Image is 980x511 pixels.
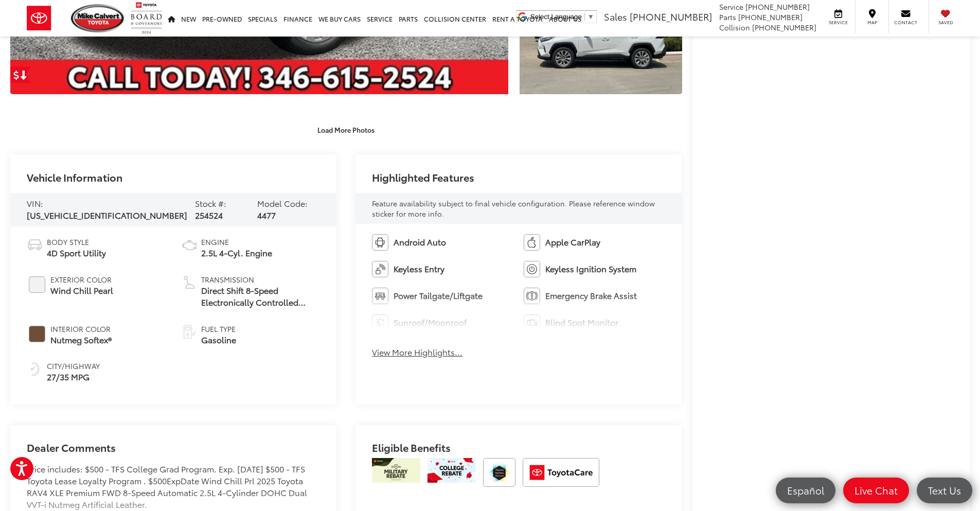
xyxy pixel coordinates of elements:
span: Apple CarPlay [545,236,600,248]
img: /static/brand-toyota/National_Assets/toyota-military-rebate.jpeg?height=48 [372,458,420,483]
span: Keyless Entry [394,263,444,275]
img: Power Tailgate/Liftgate [372,288,388,304]
span: Español [782,484,829,497]
span: 4D Sport Utility [47,247,106,259]
span: 27/35 MPG [47,371,100,383]
span: City/Highway [47,361,100,371]
img: Keyless Entry [372,261,388,277]
span: Direct Shift 8-Speed Electronically Controlled automatic Transmission with intelligence (ECT-i) a... [201,285,320,308]
img: Fuel Economy [27,361,43,377]
a: Live Chat [843,478,909,503]
span: Engine [201,237,272,247]
span: Exterior Color [50,274,113,285]
a: Get Price Drop Alert [10,66,31,83]
span: Fuel Type [201,324,236,334]
button: View More Highlights... [372,346,462,358]
img: ToyotaCare Mike Calvert Toyota Houston TX [523,458,599,487]
span: #F3F2F2 [29,276,45,293]
img: Toyota Safety Sense Mike Calvert Toyota Houston TX [483,458,515,487]
span: Contact [894,19,917,26]
span: ​ [584,13,585,21]
span: Service [827,19,850,26]
img: /static/brand-toyota/National_Assets/toyota-college-grad.jpeg?height=48 [427,458,476,483]
span: Parts [719,12,736,22]
span: Map [861,19,883,26]
button: Load More Photos [310,120,382,138]
span: Text Us [923,484,966,497]
span: Sales [604,10,627,23]
span: Saved [934,19,957,26]
span: [PHONE_NUMBER] [745,2,810,12]
span: Wind Chill Pearl [50,285,113,296]
span: [PHONE_NUMBER] [630,10,712,23]
span: Nutmeg Softex® [50,334,112,346]
img: Keyless Ignition System [524,261,540,277]
span: Gasoline [201,334,236,346]
a: Español [776,478,835,503]
span: Service [719,2,743,12]
span: Collision [719,22,750,32]
h2: Dealer Comments [27,442,320,463]
span: 4477 [257,209,276,221]
span: 2.5L 4-Cyl. Engine [201,247,272,259]
span: Body Style [47,237,106,247]
span: [PHONE_NUMBER] [752,22,816,32]
img: Android Auto [372,234,388,251]
span: Model Code: [257,197,308,209]
h2: Highlighted Features [372,171,474,183]
img: Emergency Brake Assist [524,288,540,304]
span: ▼ [587,13,594,21]
img: Apple CarPlay [524,234,540,251]
span: Transmission [201,274,320,285]
img: Mike Calvert Toyota [71,4,126,32]
span: Keyless Ignition System [545,263,636,275]
span: Live Chat [849,484,903,497]
h2: Eligible Benefits [372,442,665,458]
span: #6F4E37 [29,326,45,342]
span: Feature availability subject to final vehicle configuration. Please reference window sticker for ... [372,198,655,219]
span: Android Auto [394,236,446,248]
span: [PHONE_NUMBER] [738,12,803,22]
a: Text Us [917,478,972,503]
span: Interior Color [50,324,112,334]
